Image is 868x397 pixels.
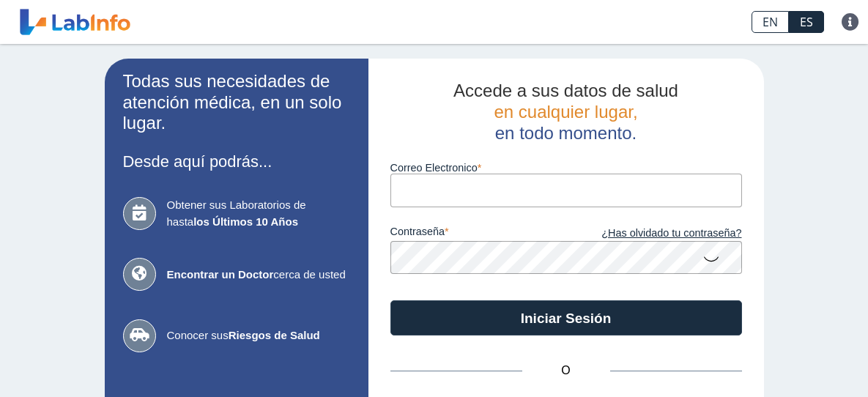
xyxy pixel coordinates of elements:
a: EN [752,11,789,33]
a: ES [789,11,824,33]
span: cerca de usted [167,267,350,283]
b: Encontrar un Doctor [167,268,274,281]
h3: Desde aquí podrás... [123,152,350,171]
a: ¿Has olvidado tu contraseña? [566,226,742,242]
span: Conocer sus [167,327,350,344]
span: en cualquier lugar, [494,102,637,122]
span: Obtener sus Laboratorios de hasta [167,197,350,230]
b: Riesgos de Salud [229,329,320,341]
button: Iniciar Sesión [390,300,742,335]
span: Accede a sus datos de salud [453,81,678,100]
h2: Todas sus necesidades de atención médica, en un solo lugar. [123,71,350,134]
label: Correo Electronico [390,162,742,174]
span: en todo momento. [495,123,637,143]
b: los Últimos 10 Años [193,215,298,228]
label: contraseña [390,226,566,242]
span: O [522,362,610,379]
